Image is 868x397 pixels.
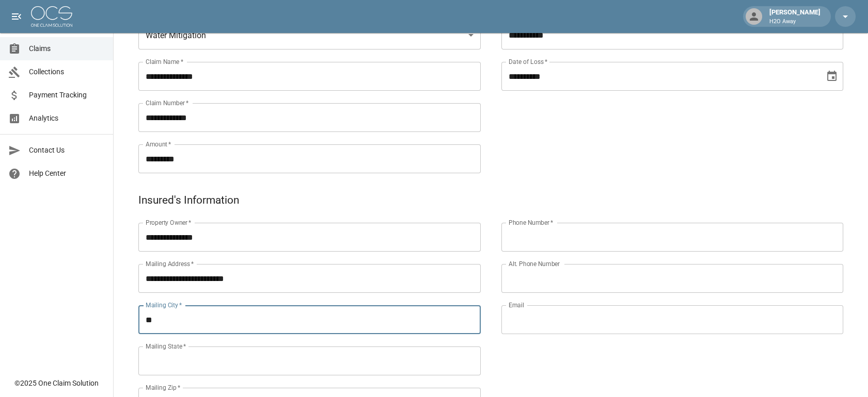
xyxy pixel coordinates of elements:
div: © 2025 One Claim Solution [14,378,99,388]
span: Analytics [29,113,105,124]
label: Mailing State [146,342,186,351]
label: Email [509,301,524,309]
label: Phone Number [509,218,553,227]
span: Help Center [29,168,105,179]
label: Alt. Phone Number [509,259,560,268]
button: open drawer [6,6,27,27]
label: Property Owner [146,218,192,227]
p: H2O Away [769,18,820,26]
div: Water Mitigation [138,21,481,49]
label: Date of Loss [509,57,547,66]
span: Payment Tracking [29,90,105,101]
label: Mailing City [146,301,182,309]
label: Claim Name [146,57,183,66]
span: Contact Us [29,145,105,156]
label: Mailing Zip [146,383,181,392]
img: ocs-logo-white-transparent.png [31,6,72,27]
button: Choose date, selected date is Jul 3, 2025 [822,66,842,87]
label: Mailing Address [146,259,194,268]
label: Claim Number [146,98,188,107]
span: Claims [29,43,105,54]
label: Amount [146,140,171,148]
span: Collections [29,67,105,77]
div: [PERSON_NAME] [765,7,825,26]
